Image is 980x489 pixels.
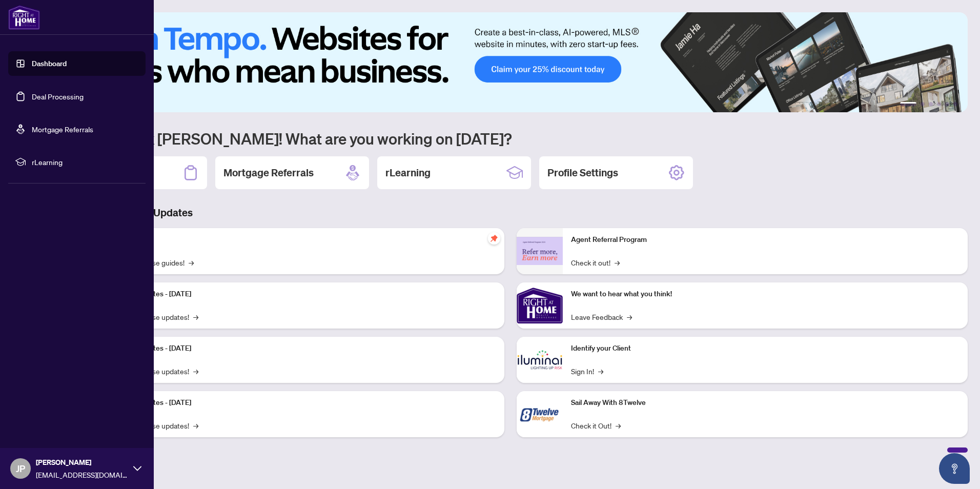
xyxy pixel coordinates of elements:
[953,102,957,106] button: 6
[517,237,563,265] img: Agent Referral Program
[53,206,968,220] h3: Brokerage & Industry Updates
[189,257,194,268] span: →
[571,289,959,300] p: We want to hear what you think!
[929,102,933,106] button: 3
[32,125,93,134] a: Mortgage Referrals
[937,102,941,106] button: 4
[223,166,314,180] h2: Mortgage Referrals
[571,420,621,431] a: Check it Out!→
[615,257,620,268] span: →
[385,166,431,180] h2: rLearning
[900,102,916,106] button: 1
[517,391,563,437] img: Sail Away With 8Twelve
[571,311,632,322] a: Leave Feedback→
[193,311,198,322] span: →
[945,102,949,106] button: 5
[627,311,632,322] span: →
[32,156,138,168] span: rLearning
[53,129,968,148] h1: Welcome back [PERSON_NAME]! What are you working on [DATE]?
[108,289,496,300] p: Platform Updates - [DATE]
[53,12,968,112] img: Slide 0
[921,102,925,106] button: 2
[193,420,198,431] span: →
[16,461,25,476] span: JP
[36,457,128,468] span: [PERSON_NAME]
[517,337,563,383] img: Identify your Client
[488,232,500,244] span: pushpin
[36,469,128,480] span: [EMAIL_ADDRESS][DOMAIN_NAME]
[571,257,620,268] a: Check it out!→
[32,92,84,101] a: Deal Processing
[193,365,198,377] span: →
[108,397,496,409] p: Platform Updates - [DATE]
[571,365,603,377] a: Sign In!→
[571,234,959,246] p: Agent Referral Program
[571,343,959,354] p: Identify your Client
[939,453,970,484] button: Open asap
[571,397,959,409] p: Sail Away With 8Twelve
[598,365,603,377] span: →
[32,59,67,68] a: Dashboard
[547,166,618,180] h2: Profile Settings
[616,420,621,431] span: →
[108,343,496,354] p: Platform Updates - [DATE]
[8,5,40,30] img: logo
[517,282,563,329] img: We want to hear what you think!
[108,234,496,246] p: Self-Help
